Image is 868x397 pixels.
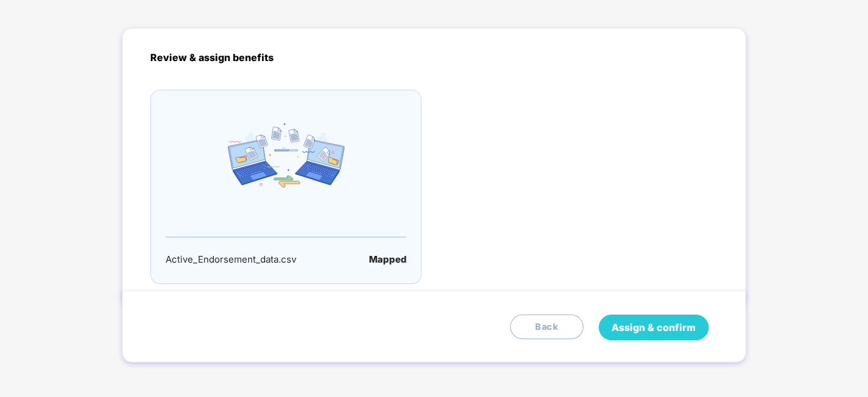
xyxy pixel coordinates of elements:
[368,252,406,267] div: Mapped
[228,123,345,188] img: email_icon
[150,50,718,65] p: Review & assign benefits
[599,315,709,340] button: Assign & confirm
[166,252,296,267] div: Active_Endorsement_data.csv
[535,320,558,334] span: Back
[510,315,583,339] button: Back
[611,320,696,335] span: Assign & confirm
